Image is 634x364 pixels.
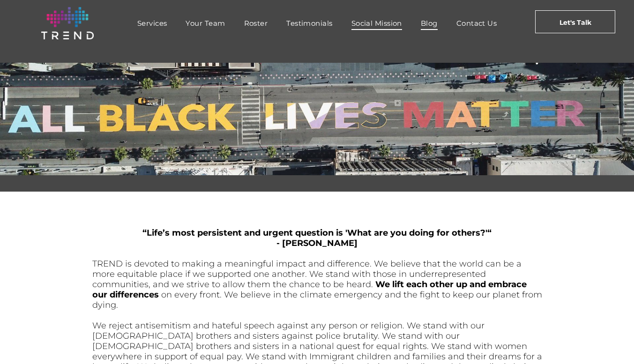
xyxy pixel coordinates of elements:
[277,16,342,30] a: Testimonials
[92,259,522,290] span: TREND is devoted to making a meaningful impact and difference. We believe that the world can be a...
[235,16,277,30] a: Roster
[411,16,447,30] a: Blog
[342,16,411,30] a: Social Mission
[92,279,527,300] span: We lift each other up and embrace our differences
[535,10,615,33] a: Let's Talk
[41,7,94,39] img: logo
[421,16,438,30] span: Blog
[92,290,542,310] span: on every front. We believe in the climate emergency and the fight to keep our planet from dying.
[447,16,507,30] a: Contact Us
[176,16,234,30] a: Your Team
[128,16,177,30] a: Services
[142,228,492,238] span: “Life’s most persistent and urgent question is 'What are you doing for others?'“
[276,238,358,248] span: - [PERSON_NAME]
[559,11,591,34] span: Let's Talk
[587,319,634,364] iframe: Chat Widget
